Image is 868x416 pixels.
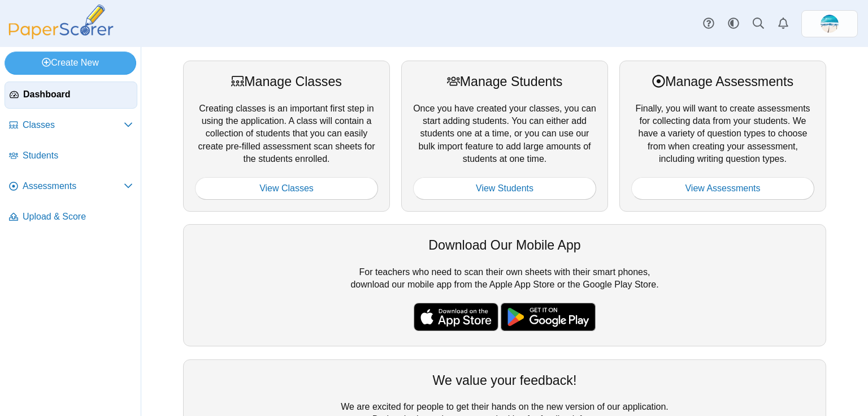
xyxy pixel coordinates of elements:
a: Students [5,143,137,170]
a: View Assessments [631,177,814,200]
a: PaperScorer [5,31,118,41]
div: Manage Classes [195,72,378,91]
span: Dashboard [23,88,132,101]
span: Chrissy Greenberg [821,15,839,33]
a: ps.H1yuw66FtyTk4FxR [801,10,858,37]
div: Finally, you will want to create assessments for collecting data from your students. We have a va... [619,61,826,212]
img: google-play-badge.png [501,303,596,331]
div: We value your feedback! [195,371,814,389]
a: Upload & Score [5,204,137,231]
div: Once you have created your classes, you can start adding students. You can either add students on... [401,61,608,212]
img: apple-store-badge.svg [414,303,498,331]
img: PaperScorer [5,5,118,39]
a: View Students [413,177,596,200]
span: Classes [23,119,124,131]
div: Creating classes is an important first step in using the application. A class will contain a coll... [183,61,390,212]
a: Alerts [771,11,796,36]
a: Create New [5,52,136,74]
div: Manage Students [413,72,596,91]
span: Assessments [23,180,124,192]
a: Dashboard [5,82,137,109]
img: ps.H1yuw66FtyTk4FxR [821,15,839,33]
span: Upload & Score [23,211,133,223]
div: Manage Assessments [631,72,814,91]
a: Assessments [5,173,137,200]
span: Students [23,149,133,162]
a: View Classes [195,177,378,200]
a: Classes [5,112,137,139]
div: Download Our Mobile App [195,236,814,254]
div: For teachers who need to scan their own sheets with their smart phones, download our mobile app f... [183,224,826,346]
